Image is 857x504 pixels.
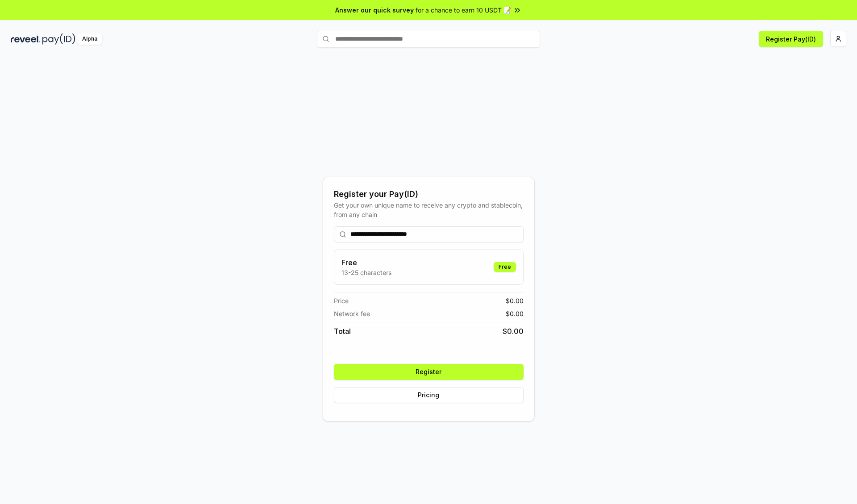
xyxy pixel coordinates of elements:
[11,33,41,45] img: reveel_dark
[42,33,75,45] img: pay_id
[503,326,524,337] span: $ 0.00
[416,5,511,15] span: for a chance to earn 10 USDT 📝
[334,200,524,219] div: Get your own unique name to receive any crypto and stablecoin, from any chain
[334,188,524,200] div: Register your Pay(ID)
[334,387,524,403] button: Pricing
[334,364,524,380] button: Register
[334,326,351,337] span: Total
[494,262,516,272] div: Free
[334,309,370,318] span: Network fee
[334,296,349,305] span: Price
[77,33,102,45] div: Alpha
[759,31,823,47] button: Register Pay(ID)
[341,268,391,277] p: 13-25 characters
[341,257,391,268] h3: Free
[335,5,414,15] span: Answer our quick survey
[506,296,524,305] span: $ 0.00
[506,309,524,318] span: $ 0.00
